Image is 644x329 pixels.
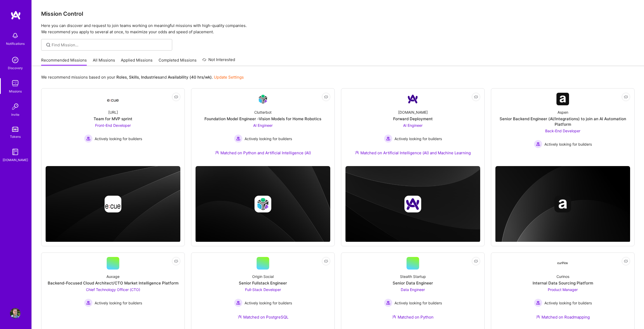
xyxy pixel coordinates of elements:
[129,75,139,80] b: Skills
[168,75,212,80] b: Availability (40 hrs/wk)
[84,134,93,143] img: Actively looking for builders
[355,150,359,155] img: Ateam Purple Icon
[245,300,292,306] span: Actively looking for builders
[495,166,630,243] img: cover
[404,196,421,212] img: Company logo
[355,150,471,156] div: Matched on Artificial Intelligence (AI) and Machine Learning
[159,57,197,66] a: Completed Missions
[93,57,115,66] a: All Missions
[41,74,244,80] p: We recommend missions based on your , , and .
[10,55,20,65] img: discovery
[324,259,328,263] i: icon EyeClosed
[105,196,121,212] img: Company logo
[534,140,542,148] img: Actively looking for builders
[533,280,593,286] div: Internal Data Sourcing Platform
[10,78,20,89] img: teamwork
[10,308,20,319] img: User Avatar
[384,299,392,307] img: Actively looking for builders
[214,75,244,80] a: Update Settings
[394,300,442,306] span: Actively looking for builders
[46,257,180,326] a: AuxageBackend-Focused Cloud Architect/CTO Market Intelligence PlatformChief Technology Officer (C...
[554,196,571,212] img: Company logo
[10,147,20,157] img: guide book
[393,116,433,122] div: Forward Deployment
[252,274,274,279] div: Origin Social
[534,299,542,307] img: Actively looking for builders
[384,134,392,143] img: Actively looking for builders
[392,315,396,319] img: Ateam Purple Icon
[544,300,592,306] span: Actively looking for builders
[10,10,21,20] img: logo
[46,166,180,242] img: cover
[345,166,480,242] img: cover
[392,314,434,320] div: Matched on Python
[106,274,120,279] div: Auxage
[45,42,51,48] i: icon SearchGrey
[394,136,442,141] span: Actively looking for builders
[536,314,590,320] div: Matched on Roadmapping
[6,41,25,46] div: Notifications
[474,95,478,99] i: icon EyeClosed
[41,57,87,66] a: Recommended Missions
[495,116,630,127] div: Senior Backend Engineer (AI/Integrations) to join an AI Automation Platform
[94,116,132,122] div: Team for MVP sprint
[245,136,292,141] span: Actively looking for builders
[624,259,628,263] i: icon EyeClosed
[46,93,180,162] a: Company Logo[URL]Team for MVP sprintFront-End Developer Actively looking for buildersActively loo...
[204,116,321,122] div: Foundation Model Engineer -Vision Models for Home Robotics
[234,134,242,143] img: Actively looking for builders
[8,65,23,71] div: Discovery
[239,280,287,286] div: Senior Fullstack Engineer
[548,287,578,292] span: Product Manager
[95,123,131,128] span: Front-End Developer
[174,95,178,99] i: icon EyeClosed
[495,93,630,162] a: Company LogoAspenSenior Backend Engineer (AI/Integrations) to join an AI Automation PlatformBack-...
[11,112,19,117] div: Invite
[10,30,20,41] img: bell
[474,259,478,263] i: icon EyeClosed
[48,280,178,286] div: Backend-Focused Cloud Architect/CTO Market Intelligence Platform
[401,287,425,292] span: Data Engineer
[108,109,118,115] div: [URL]
[10,101,20,112] img: Invite
[174,259,178,263] i: icon EyeClosed
[245,287,281,292] span: Full-Stack Developer
[41,23,635,35] p: Here you can discover and request to join teams working on meaningful missions with high-quality ...
[398,109,428,115] div: [DOMAIN_NAME]
[141,75,160,80] b: Industries
[544,141,592,147] span: Actively looking for builders
[202,57,235,66] a: Not Interested
[41,10,635,17] h3: Mission Control
[345,257,480,326] a: Stealth StartupSenior Data EngineerData Engineer Actively looking for buildersActively looking fo...
[238,315,242,319] img: Ateam Purple Icon
[324,95,328,99] i: icon EyeClosed
[196,257,330,326] a: Origin SocialSenior Fullstack EngineerFull-Stack Developer Actively looking for buildersActively ...
[495,257,630,326] a: Company LogoCurinosInternal Data Sourcing PlatformProduct Manager Actively looking for buildersAc...
[556,93,569,105] img: Company Logo
[234,299,242,307] img: Actively looking for builders
[255,196,271,212] img: Company logo
[393,280,433,286] div: Senior Data Engineer
[558,109,568,115] div: Aspen
[400,274,426,279] div: Stealth Startup
[3,157,28,163] div: [DOMAIN_NAME]
[545,129,580,133] span: Back-End Developer
[196,93,330,162] a: Company LogoClutterbotFoundation Model Engineer -Vision Models for Home RoboticsAI Engineer Activ...
[253,123,273,128] span: AI Engineer
[121,57,153,66] a: Applied Missions
[196,166,330,242] img: cover
[403,123,423,128] span: AI Engineer
[556,274,569,279] div: Curinos
[624,95,628,99] i: icon EyeClosed
[95,300,142,306] span: Actively looking for builders
[345,93,480,162] a: Company Logo[DOMAIN_NAME]Forward DeploymentAI Engineer Actively looking for buildersActively look...
[84,299,93,307] img: Actively looking for builders
[107,94,119,104] img: Company Logo
[215,150,311,156] div: Matched on Python and Artificial Intelligence (AI)
[86,287,140,292] span: Chief Technology Officer (CTO)
[116,75,127,80] b: Roles
[52,42,168,48] input: Find Mission...
[215,150,219,155] img: Ateam Purple Icon
[257,93,269,105] img: Company Logo
[407,93,419,105] img: Company Logo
